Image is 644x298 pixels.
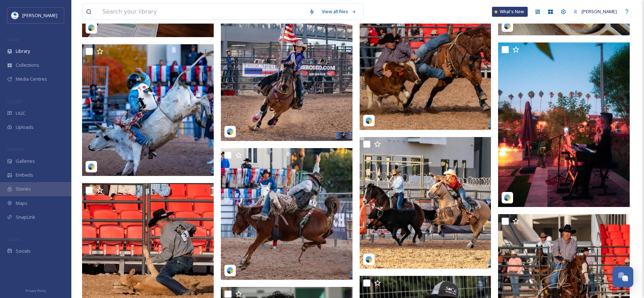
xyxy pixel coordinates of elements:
[492,7,528,17] a: What's New
[613,267,633,287] button: Open Chat
[504,22,511,30] img: snapsea-logo.png
[16,200,27,207] span: Maps
[88,24,95,31] img: snapsea-logo.png
[16,186,31,192] span: Stories
[16,248,31,254] span: Socials
[7,99,22,104] span: COLLECT
[221,9,353,141] img: az_familyadventures-18008725337069570.jpeg
[82,44,214,176] img: az_familyadventures-17989817492566654.jpeg
[16,62,39,69] span: Collections
[318,5,360,19] a: View all files
[365,256,372,263] img: snapsea-logo.png
[7,37,20,42] span: MEDIA
[16,172,33,178] span: Embeds
[16,76,47,82] span: Media Centres
[365,117,372,124] img: snapsea-logo.png
[16,124,34,131] span: Uploads
[25,288,46,293] span: Privacy Policy
[16,110,25,117] span: UGC
[7,147,24,152] span: WIDGETS
[570,5,620,19] a: [PERSON_NAME]
[582,8,617,15] span: [PERSON_NAME]
[25,286,46,294] a: Privacy Policy
[221,148,353,280] img: az_familyadventures-18002914850370592.jpeg
[16,158,35,165] span: Galleries
[16,214,35,221] span: SnapLink
[227,128,234,135] img: snapsea-logo.png
[498,42,630,207] img: nicoledymkov-18157290394326779.jpeg
[7,237,21,242] span: SOCIALS
[227,267,234,274] img: snapsea-logo.png
[22,12,57,19] span: [PERSON_NAME]
[16,48,30,55] span: Library
[11,12,19,19] img: download.jpeg
[360,137,491,269] img: az_familyadventures-18004258940109214.jpeg
[88,163,95,170] img: snapsea-logo.png
[504,194,511,201] img: snapsea-logo.png
[99,4,305,20] input: Search your library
